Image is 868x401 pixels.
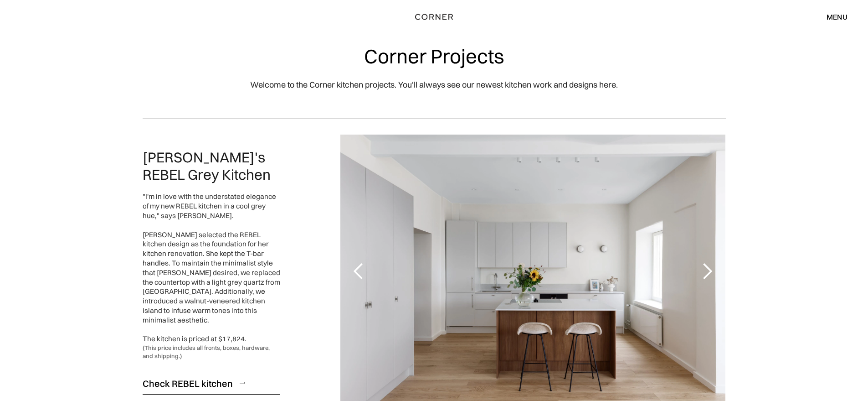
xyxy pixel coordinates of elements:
[143,372,280,395] a: Check REBEL kitchen
[143,149,280,183] h2: [PERSON_NAME]'s REBEL Grey Kitchen
[827,13,847,21] div: menu
[364,46,504,67] h1: Corner Projects
[143,377,233,390] div: Check REBEL kitchen
[143,192,280,344] div: "I'm in love with the understated elegance of my new REBEL kitchen in a cool grey hue," says [PER...
[250,78,618,91] p: Welcome to the Corner kitchen projects. You'll always see our newest kitchen work and designs here.
[143,344,280,360] div: (This price includes all fronts, boxes, hardware, and shipping.)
